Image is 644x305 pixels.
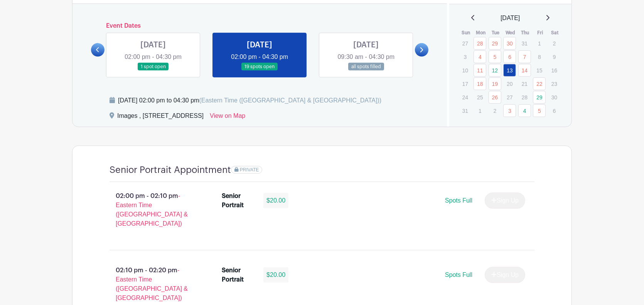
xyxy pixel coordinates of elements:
[474,37,486,50] a: 28
[548,51,561,63] p: 9
[489,37,501,50] a: 29
[118,96,381,105] div: [DATE] 02:00 pm to 04:30 pm
[503,37,516,50] a: 30
[459,91,472,103] p: 24
[445,197,472,204] span: Spots Full
[263,267,288,283] div: $20.00
[533,91,546,104] a: 29
[548,37,561,49] p: 2
[533,29,548,37] th: Fri
[222,266,255,284] div: Senior Portrait
[459,105,472,117] p: 31
[474,105,486,117] p: 1
[459,78,472,90] p: 17
[97,188,210,231] p: 02:00 pm - 02:10 pm
[533,77,546,90] a: 22
[501,13,520,23] span: [DATE]
[518,104,531,117] a: 4
[533,51,546,63] p: 8
[503,78,516,90] p: 20
[210,111,245,124] a: View on Map
[518,29,533,37] th: Thu
[110,164,231,176] h4: Senior Portrait Appointment
[222,191,255,210] div: Senior Portrait
[548,105,561,117] p: 6
[548,91,561,103] p: 30
[240,167,259,173] span: PRIVATE
[474,77,486,90] a: 18
[518,91,531,103] p: 28
[489,50,501,63] a: 5
[548,78,561,90] p: 23
[548,64,561,76] p: 16
[503,50,516,63] a: 6
[503,29,518,37] th: Wed
[518,78,531,90] p: 21
[503,64,516,77] a: 13
[459,29,474,37] th: Sun
[503,91,516,103] p: 27
[548,29,563,37] th: Sat
[533,37,546,49] p: 1
[474,50,486,63] a: 4
[518,50,531,63] a: 7
[445,271,472,278] span: Spots Full
[474,64,486,77] a: 11
[105,22,415,30] h6: Event Dates
[459,64,472,76] p: 10
[489,64,501,77] a: 12
[489,77,501,90] a: 19
[518,37,531,49] p: 31
[459,51,472,63] p: 3
[489,105,501,117] p: 2
[518,64,531,77] a: 14
[533,104,546,117] a: 5
[489,91,501,104] a: 26
[263,193,288,208] div: $20.00
[473,29,488,37] th: Mon
[199,97,381,104] span: (Eastern Time ([GEOGRAPHIC_DATA] & [GEOGRAPHIC_DATA]))
[459,37,472,49] p: 27
[533,64,546,76] p: 15
[488,29,503,37] th: Tue
[503,104,516,117] a: 3
[474,91,486,103] p: 25
[117,111,204,124] div: Images , [STREET_ADDRESS]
